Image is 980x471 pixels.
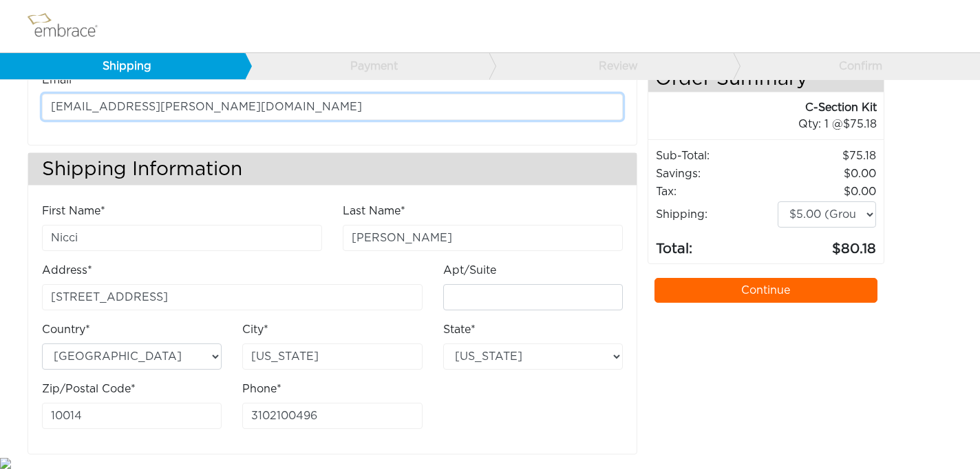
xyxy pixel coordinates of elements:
[42,321,90,338] label: Country*
[648,99,877,116] div: C-Section Kit
[28,153,637,186] h3: Shipping Information
[655,147,777,165] td: Sub-Total:
[42,203,105,219] label: First Name*
[777,165,877,183] td: 0.00
[242,321,268,338] label: City*
[443,321,476,338] label: State*
[655,165,777,183] td: Savings :
[443,262,496,279] label: Apt/Suite
[777,183,877,201] td: 0.00
[489,53,734,79] a: Review
[655,228,777,260] td: Total:
[777,228,877,260] td: 80.18
[242,381,281,397] label: Phone*
[733,53,978,79] a: Confirm
[843,119,877,130] span: 75.18
[655,183,777,201] td: Tax:
[655,201,777,228] td: Shipping:
[777,147,877,165] td: 75.18
[24,9,114,43] img: logo.png
[654,278,877,303] a: Continue
[42,381,136,397] label: Zip/Postal Code*
[343,203,405,219] label: Last Name*
[42,262,92,279] label: Address*
[665,116,877,132] div: 1 @
[244,53,489,79] a: Payment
